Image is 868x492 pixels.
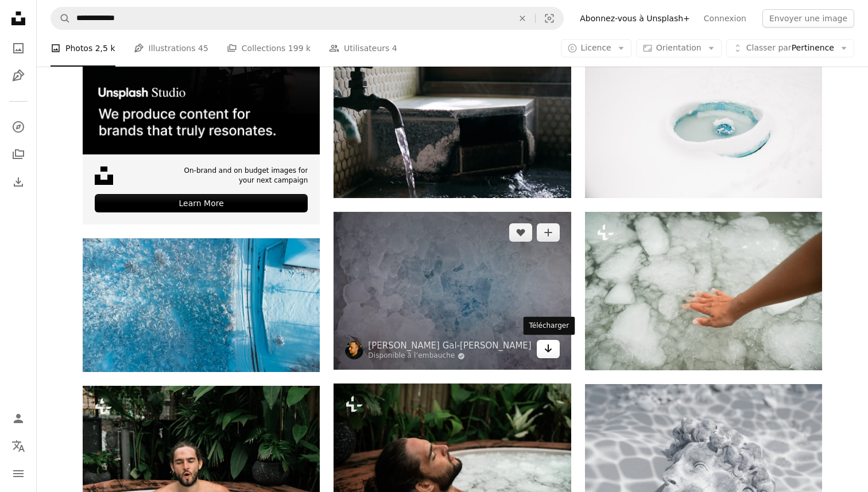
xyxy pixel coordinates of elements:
[585,285,822,296] a: une personne qui cherche quelque chose dans une mare de glace
[536,7,563,29] button: Recherche de visuels
[334,458,571,468] a: un homme allongé dans un bain à remous rempli de glace
[697,9,753,28] a: Connexion
[51,7,71,29] button: Rechercher sur Unsplash
[7,64,30,87] a: Illustrations
[581,43,611,52] span: Licence
[334,114,571,124] a: un robinet avec de l’eau qui s’en échappe à côté d’une fenêtre
[368,340,531,351] a: [PERSON_NAME] Gal-[PERSON_NAME]
[83,300,320,310] a: une vue aérienne d’un champ enneigé
[573,9,697,28] a: Abonnez-vous à Unsplash+
[329,30,397,67] a: Utilisateurs 4
[7,171,30,193] a: Historique de téléchargement
[585,40,822,197] img: un sol enneigé avec un objet bleu et blanc à l’intérieur
[95,166,113,185] img: file-1631678316303-ed18b8b5cb9cimage
[51,7,564,30] form: Rechercher des visuels sur tout le site
[746,42,834,54] span: Pertinence
[537,340,560,358] a: Télécharger
[95,194,308,212] div: Learn More
[334,212,571,370] img: une vue rapprochée de la glace et de l’eau
[345,341,363,359] img: Accéder au profil de PJ Gal-Szabo
[134,30,208,67] a: Illustrations 45
[510,7,535,29] button: Effacer
[509,223,532,242] button: J’aime
[392,42,397,55] span: 4
[7,37,30,60] a: Photos
[585,113,822,123] a: un sol enneigé avec un objet bleu et blanc à l’intérieur
[746,43,792,52] span: Classer par
[7,7,30,32] a: Accueil — Unsplash
[561,39,631,57] button: Licence
[288,42,311,55] span: 199 k
[227,30,311,67] a: Collections 199 k
[762,9,854,28] button: Envoyer une image
[198,42,208,55] span: 45
[636,39,722,57] button: Orientation
[7,407,30,430] a: Connexion / S’inscrire
[334,40,571,198] img: un robinet avec de l’eau qui s’en échappe à côté d’une fenêtre
[524,317,575,335] div: Télécharger
[656,43,702,52] span: Orientation
[7,143,30,166] a: Collections
[83,238,320,371] img: une vue aérienne d’un champ enneigé
[334,285,571,296] a: une vue rapprochée de la glace et de l’eau
[726,39,854,57] button: Classer parPertinence
[177,166,308,185] span: On-brand and on budget images for your next campaign
[368,351,531,361] a: Disponible à l’embauche
[585,212,822,370] img: une personne qui cherche quelque chose dans une mare de glace
[7,435,30,458] button: Langue
[83,468,320,479] a: un homme dans un bain à remous avec des plantes en arrière-plan
[7,115,30,138] a: Explorer
[537,223,560,242] button: Ajouter à la collection
[7,462,30,485] button: Menu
